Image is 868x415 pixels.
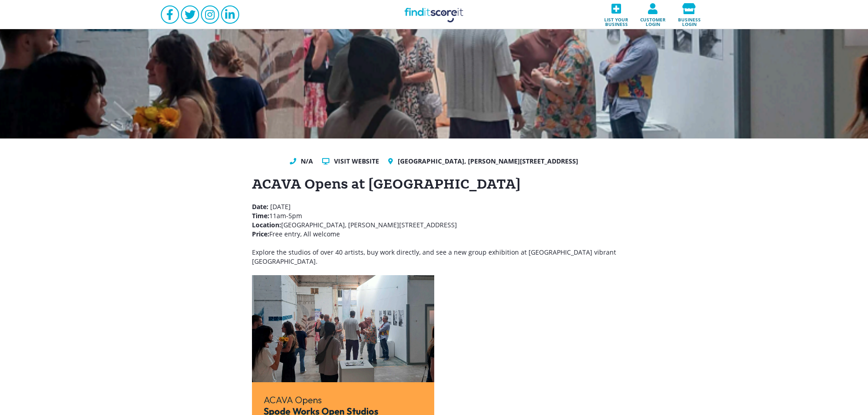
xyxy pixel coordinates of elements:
a: Customer login [635,0,671,29]
strong: Location: [252,220,281,229]
a: List your business [598,0,635,29]
p: Explore the studios of over 40 artists, buy work directly, and see a new group exhibition at [GEO... [252,248,616,266]
span: Business login [674,14,705,26]
a: [GEOGRAPHIC_DATA], [PERSON_NAME][STREET_ADDRESS] [398,157,578,166]
span: 11am-5pm [269,211,302,220]
strong: Date: [252,202,270,211]
a: N/A [301,157,313,166]
strong: Price: [252,230,269,238]
h1: ACAVA Opens at [GEOGRAPHIC_DATA] [252,175,616,193]
span: [GEOGRAPHIC_DATA], [PERSON_NAME][STREET_ADDRESS] Free entry, All welcome [252,220,457,238]
strong: Time: [252,211,269,220]
a: Visit website [334,157,379,166]
a: Business login [671,0,708,29]
span: List your business [601,14,632,26]
span: [DATE] [270,202,291,211]
span: Customer login [637,14,668,26]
